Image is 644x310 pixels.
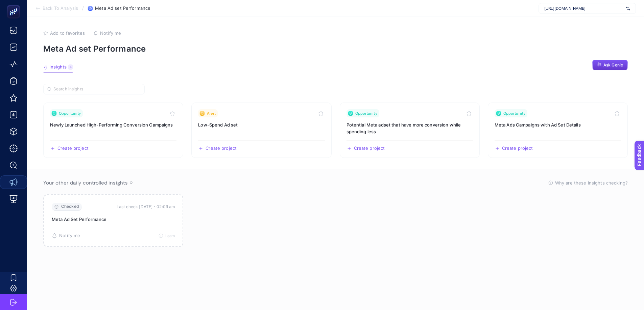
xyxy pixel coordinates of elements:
img: svg%3e [626,5,630,12]
button: Notify me [93,30,121,36]
span: Why are these insights checking? [555,179,628,186]
span: Opportunity [59,111,81,116]
button: Create a new project based on this insight [50,146,89,151]
a: View insight titled [340,103,480,158]
span: [URL][DOMAIN_NAME] [544,6,623,11]
a: View insight titled [488,103,628,158]
button: Toggle favorite [613,109,621,117]
div: 4 [68,64,73,70]
button: Create a new project based on this insight [495,146,533,151]
span: Back To Analysis [43,6,78,11]
button: Add to favorites [43,30,85,36]
input: Search [53,87,141,92]
h3: Insight title [198,121,325,128]
span: Create project [206,146,237,151]
span: Opportunity [355,111,377,116]
span: Your other daily controlled insights [43,179,128,186]
section: Insight Packages [43,103,628,158]
time: Last check [DATE]・02:09 am [117,203,175,210]
span: Alert [207,111,216,116]
span: / [82,5,84,11]
span: Meta Ad set Performance [95,6,150,11]
h3: Insight title [495,121,621,128]
a: View insight titled [43,103,183,158]
button: Notify me [52,233,80,238]
span: Ask Genie [603,62,623,68]
span: Create project [57,146,89,151]
span: Learn [165,233,175,238]
span: Opportunity [503,111,525,116]
span: Add to favorites [50,30,85,36]
button: Toggle favorite [168,109,176,117]
p: Meta Ad Set Performance [52,216,175,222]
button: Learn [159,233,175,238]
span: Insights [49,64,67,70]
button: Toggle favorite [465,109,473,117]
button: Create a new project based on this insight [347,146,385,151]
span: Checked [61,204,79,209]
p: Meta Ad set Performance [43,44,628,54]
span: Create project [502,146,533,151]
a: View insight titled [191,103,331,158]
section: Passive Insight Packages [43,194,628,247]
span: Notify me [59,233,80,238]
span: Notify me [100,30,121,36]
h3: Insight title [50,121,176,128]
button: Ask Genie [592,60,628,71]
button: Toggle favorite [317,109,325,117]
span: Feedback [4,2,26,7]
span: Create project [354,146,385,151]
h3: Insight title [347,121,473,135]
button: Create a new project based on this insight [198,146,237,151]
